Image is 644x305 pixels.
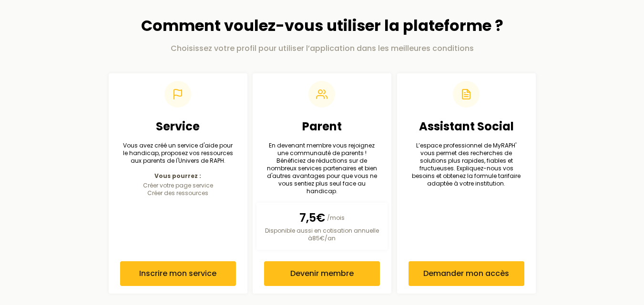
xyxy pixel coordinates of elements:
[264,119,380,134] h2: Parent
[397,73,536,294] a: Assistant SocialL’espace professionnel de MyRAPH' vous permet des recherches de solutions plus ra...
[139,268,216,279] span: Inscrire mon service
[109,17,536,35] h1: Comment voulez-vous utiliser la plateforme ?
[264,261,380,286] button: Devenir membre
[120,172,236,179] p: Vous pourrez :
[264,210,380,225] p: /mois
[264,142,380,195] p: En devenant membre vous rejoignez une communauté de parents ! Bénéficiez de réductions sur de nom...
[109,73,247,294] a: ServiceVous avez créé un service d'aide pour le handicap, proposez vos ressources aux parents de ...
[409,142,524,187] p: L’espace professionnel de MyRAPH' vous permet des recherches de solutions plus rapides, fiables e...
[109,43,536,54] p: Choisissez votre profil pour utiliser l’application dans les meilleures conditions
[120,142,236,165] p: Vous avez créé un service d'aide pour le handicap, proposez vos ressources aux parents de l'Unive...
[120,189,236,197] li: Créer des ressources
[264,227,380,242] p: Disponible aussi en cotisation annuelle à 85€ /an
[423,268,509,279] span: Demander mon accès
[409,119,524,134] h2: Assistant Social
[120,119,236,134] h2: Service
[120,261,236,286] button: Inscrire mon service
[409,261,524,286] button: Demander mon accès
[299,210,325,225] span: 7,5€
[253,73,391,294] a: ParentEn devenant membre vous rejoignez une communauté de parents ! Bénéficiez de réductions sur ...
[290,268,354,279] span: Devenir membre
[120,181,236,189] li: Créer votre page service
